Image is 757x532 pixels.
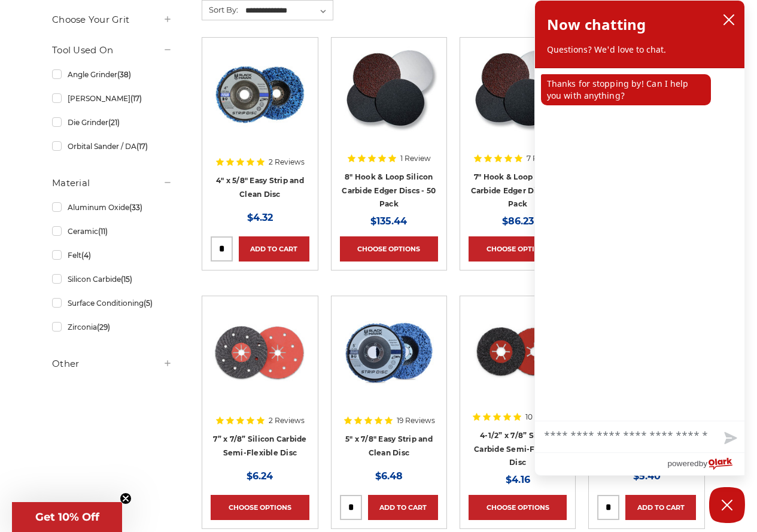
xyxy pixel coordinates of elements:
h5: Tool Used On [52,43,172,57]
p: Thanks for stopping by! Can I help you with anything? [541,74,711,105]
a: Orbital Sander / DA [52,136,172,157]
img: Silicon Carbide 7" Hook & Loop Edger Discs [469,46,566,142]
a: 4" x 5/8" Easy Strip and Clean Disc [216,176,304,199]
a: Ceramic [52,221,172,242]
span: $4.16 [506,474,530,485]
a: Zirconia [52,317,172,338]
a: 4.5" x 7/8" Silicon Carbide Semi Flex Disc [469,305,567,403]
a: Silicon Carbide 8" Hook & Loop Edger Discs [340,46,438,144]
a: Choose Options [211,495,309,520]
a: 7” x 7/8” Silicon Carbide Semi-Flexible Disc [213,434,306,457]
span: (4) [81,251,91,260]
a: Aluminum Oxide [52,197,172,218]
label: Sort By: [202,1,238,19]
a: 4" x 5/8" easy strip and clean discs [211,46,309,144]
h5: Choose Your Grit [52,13,172,27]
span: (17) [130,94,142,103]
a: Angle Grinder [52,64,172,85]
a: Felt [52,245,172,266]
div: Get 10% OffClose teaser [12,502,122,532]
p: Questions? We'd love to chat. [547,44,732,56]
h5: Other [52,357,172,371]
select: Sort By: [244,2,333,20]
img: 4" x 5/8" easy strip and clean discs [212,46,308,142]
span: $4.32 [247,212,273,223]
a: 8" Hook & Loop Silicon Carbide Edger Discs - 50 Pack [342,172,436,208]
img: blue clean and strip disc [341,305,437,400]
a: 7" Hook & Loop Silicon Carbide Edger Discs - 50 Pack [471,172,565,208]
a: Powered by Olark [667,453,744,475]
span: (33) [129,203,142,212]
img: Silicon Carbide 8" Hook & Loop Edger Discs [341,46,437,142]
span: (38) [117,70,131,79]
a: Add to Cart [239,236,309,262]
span: $5.40 [633,470,661,482]
span: 2 Reviews [269,417,305,424]
div: chat [535,68,744,421]
span: (15) [121,275,132,284]
a: Add to Cart [625,495,695,520]
span: powered [667,456,698,471]
span: (21) [108,118,120,127]
a: Surface Conditioning [52,293,172,314]
span: $86.23 [502,215,534,227]
a: 7" x 7/8" Silicon Carbide Semi Flex Disc [211,305,309,403]
img: 4.5" x 7/8" Silicon Carbide Semi Flex Disc [470,305,566,400]
a: [PERSON_NAME] [52,88,172,109]
span: (29) [97,323,110,332]
a: Choose Options [469,495,567,520]
a: Silicon Carbide 7" Hook & Loop Edger Discs [469,46,567,144]
span: 10 Reviews [525,414,564,421]
a: 5" x 7/8" Easy Strip and Clean Disc [345,434,433,457]
a: Choose Options [469,236,567,262]
span: $6.48 [375,470,403,482]
a: Silicon Carbide [52,269,172,290]
a: Choose Options [340,236,438,262]
span: 1 Review [400,155,431,162]
a: Add to Cart [368,495,438,520]
button: Close teaser [120,493,132,504]
a: blue clean and strip disc [340,305,438,403]
span: by [699,456,707,471]
span: $6.24 [247,470,273,482]
span: $135.44 [370,215,407,227]
span: (5) [144,299,153,308]
a: Die Grinder [52,112,172,133]
span: Get 10% Off [35,510,99,524]
h2: Now chatting [547,13,646,37]
span: 19 Reviews [397,417,435,424]
span: 2 Reviews [269,159,305,166]
a: 4-1/2” x 7/8” Silicon Carbide Semi-Flexible Disc [474,431,561,467]
span: (11) [98,227,108,236]
span: 7 Reviews [527,155,563,162]
span: (17) [136,142,148,151]
button: Send message [715,425,744,452]
img: 7" x 7/8" Silicon Carbide Semi Flex Disc [212,305,308,400]
button: close chatbox [719,11,738,29]
h5: Material [52,176,172,190]
button: Close Chatbox [709,487,745,523]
